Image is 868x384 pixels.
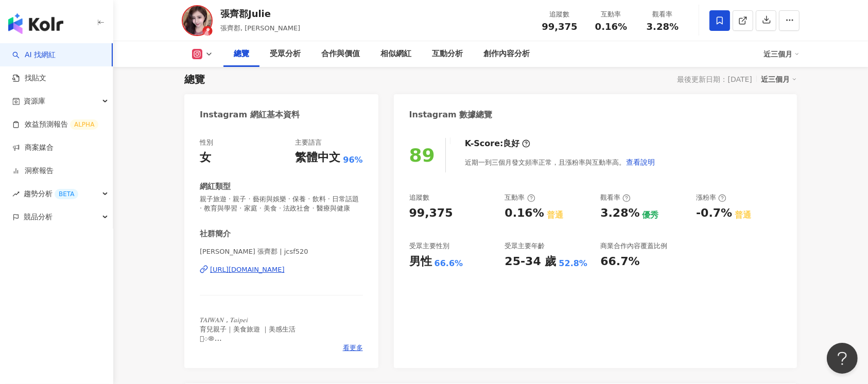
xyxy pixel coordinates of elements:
[409,205,453,221] div: 99,375
[763,46,800,62] div: 近三個月
[220,7,300,20] div: 張齊郡Julie
[505,241,545,251] div: 受眾主要年齡
[210,265,285,274] div: [URL][DOMAIN_NAME]
[295,150,340,166] div: 繁體中文
[200,138,213,147] div: 性別
[696,193,726,202] div: 漲粉率
[343,343,363,353] span: 看更多
[8,13,63,34] img: logo
[643,9,682,20] div: 觀看率
[200,265,363,274] a: [URL][DOMAIN_NAME]
[12,143,54,153] a: 商案媒合
[504,138,520,149] div: 良好
[761,73,797,86] div: 近三個月
[200,109,300,120] div: Instagram 網紅基本資料
[200,195,363,213] span: 親子旅遊 · 親子 · 藝術與娛樂 · 保養 · 飲料 · 日常話題 · 教育與學習 · 家庭 · 美食 · 法政社會 · 醫療與健康
[270,48,301,60] div: 受眾分析
[12,50,56,60] a: searchAI 找網紅
[600,205,639,221] div: 3.28%
[483,48,530,60] div: 創作內容分析
[600,254,639,270] div: 66.7%
[12,166,54,176] a: 洞察報告
[505,254,556,270] div: 25-34 歲
[24,182,78,205] span: 趨勢分析
[409,241,449,251] div: 受眾主要性別
[200,150,211,166] div: 女
[12,73,46,83] a: 找貼文
[409,193,429,202] div: 追蹤數
[435,258,463,269] div: 66.6%
[827,343,858,374] iframe: Help Scout Beacon - Open
[542,21,577,32] span: 99,375
[626,158,655,166] span: 查看說明
[647,22,679,32] span: 3.28%
[234,48,249,60] div: 總覽
[678,75,752,83] div: 最後更新日期：[DATE]
[12,119,98,130] a: 效益預測報告ALPHA
[465,138,530,149] div: K-Score :
[295,138,322,147] div: 主要語言
[547,210,563,221] div: 普通
[182,5,213,36] img: KOL Avatar
[409,254,432,270] div: 男性
[600,241,667,251] div: 商業合作內容覆蓋比例
[343,154,362,166] span: 96%
[643,210,659,221] div: 優秀
[595,22,627,32] span: 0.16%
[55,189,78,199] div: BETA
[200,229,231,239] div: 社群簡介
[24,90,45,113] span: 資源庫
[559,258,588,269] div: 52.8%
[600,193,631,202] div: 觀看率
[24,205,53,229] span: 競品分析
[735,210,751,221] div: 普通
[592,9,631,20] div: 互動率
[505,193,535,202] div: 互動率
[321,48,360,60] div: 合作與價值
[465,152,655,172] div: 近期一到三個月發文頻率正常，且漲粉率與互動率高。
[184,72,205,86] div: 總覽
[409,109,493,120] div: Instagram 數據總覽
[200,247,363,256] span: [PERSON_NAME] 張齊郡 | jcsf520
[380,48,411,60] div: 相似網紅
[409,145,435,166] div: 89
[696,205,732,221] div: -0.7%
[12,190,20,198] span: rise
[505,205,544,221] div: 0.16%
[432,48,463,60] div: 互動分析
[220,24,300,32] span: 張齊郡, [PERSON_NAME]
[200,181,231,192] div: 網紅類型
[540,9,579,20] div: 追蹤數
[626,152,655,172] button: 查看說明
